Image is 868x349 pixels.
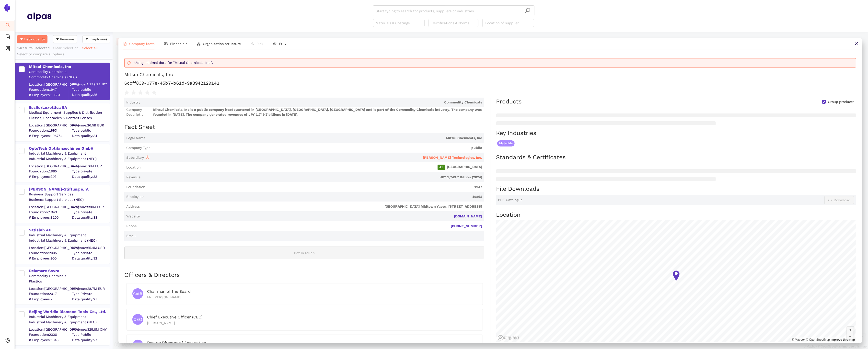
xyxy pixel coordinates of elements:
[126,234,136,238] span: Email
[497,140,515,146] span: Materials
[72,251,109,256] span: Type: private
[126,100,140,105] span: Industry
[197,42,200,45] span: apartment
[29,332,69,337] span: Foundation: 2006
[72,338,109,342] span: Data quality: 27
[5,336,10,346] span: setting
[29,338,69,342] span: # Employees: 1345
[29,128,69,133] span: Foundation: 1993
[851,38,862,49] button: close
[29,105,109,110] div: EssilorLuxottica SA
[496,211,856,219] h2: Location
[72,292,109,296] span: Type: Private
[72,128,109,133] span: Type: public
[29,297,69,302] span: # Employees: -
[72,123,109,128] div: Revenue: 26.5B EUR
[29,146,109,151] div: OptoTech Optikmaschinen GmbH
[17,52,110,57] div: Select to compare suppliers
[29,204,69,209] div: Location: [GEOGRAPHIC_DATA]
[126,107,151,117] span: Company Description
[29,256,69,261] span: # Employees: 900
[72,256,109,261] span: Data quality: 32
[496,98,522,106] div: Products
[82,44,101,52] button: Select all
[20,37,23,41] span: caret-down
[203,42,241,46] span: Organization structure
[134,60,854,65] div: Using minimal data for "Mitsui Chemicals, Inc".
[123,42,127,45] span: file-text
[29,215,69,220] span: # Employees: 8100
[131,90,136,95] span: star
[126,214,140,219] span: Website
[124,71,173,78] div: Mitsui Chemicals, Inc
[29,110,109,115] div: Medical Equipment, Supplies & Distribution
[29,327,69,332] div: Location: [GEOGRAPHIC_DATA]
[29,233,109,238] div: Industrial Machinery & Equipment
[29,151,109,156] div: Industrial Machinery & Equipment
[438,165,445,170] span: A1
[126,175,140,180] span: Revenue
[29,286,69,291] div: Location: [GEOGRAPHIC_DATA]
[53,35,77,43] button: caret-downRevenue
[143,165,482,170] span: [GEOGRAPHIC_DATA]
[496,220,856,342] canvas: Map
[90,36,107,42] span: Employees
[29,274,109,279] div: Commodity Chemicals
[133,289,142,298] span: CotB
[147,136,482,141] span: Mitsui Chemicals, Inc
[133,314,142,325] span: CEO
[29,238,109,243] div: Industrial Machinery & Equipment (NEC)
[126,224,137,229] span: Phone
[142,100,482,105] span: Commodity Chemicals
[29,123,69,128] div: Location: [GEOGRAPHIC_DATA]
[5,33,10,43] span: file-add
[82,45,98,51] span: Select all
[72,174,109,179] span: Data quality: 33
[138,90,143,95] span: star
[170,42,187,46] span: Financials
[847,333,854,339] button: Zoom out
[855,41,859,45] span: close
[17,46,50,50] span: 14 results, 0 selected
[126,194,144,199] span: Employees
[60,36,74,42] span: Revenue
[126,165,141,170] span: Location
[129,42,154,46] span: Company facts
[29,210,69,215] span: Foundation: 1940
[24,36,45,42] span: Data quality
[27,10,51,23] img: Homepage
[826,100,856,104] span: Group products
[72,82,109,86] div: Revenue: 1,749.7B JPY
[29,192,109,197] div: Business Support Services
[29,87,69,92] span: Foundation: 1947
[124,80,856,86] h1: 6cbff839-077e-45b7-b61d-9a3942129142
[29,174,69,179] span: # Employees: 303
[29,92,69,97] span: # Employees: 19861
[29,320,109,325] div: Industrial Machinery & Equipment (NEC)
[423,156,482,159] span: [PERSON_NAME] Technologies, Inc.
[124,123,484,131] h2: Fact Sheet
[126,185,145,190] span: Foundation
[72,297,109,302] span: Data quality: 27
[72,215,109,220] span: Data quality: 33
[153,107,482,117] span: Mitsui Chemicals, Inc is a public company headquartered in [GEOGRAPHIC_DATA], [GEOGRAPHIC_DATA], ...
[3,4,11,12] img: Logo
[72,286,109,291] div: Revenue: 28.7M EUR
[498,198,523,203] span: PDF Catalogue
[127,61,131,65] span: info-circle
[29,64,109,69] div: Mitsui Chemicals, Inc
[124,90,129,95] span: star
[29,75,109,80] div: Commodity Chemicals (NEC)
[72,92,109,97] span: Data quality: 35
[164,42,168,45] span: fund-view
[29,187,109,192] div: [PERSON_NAME]-Stiftung e. V.
[72,210,109,215] span: Type: private
[126,156,149,159] span: Subsidiary
[5,45,10,54] span: container
[72,332,109,337] span: Type: Public
[29,169,69,174] span: Foundation: 1985
[147,320,477,326] div: [PERSON_NAME]
[142,204,482,209] span: [GEOGRAPHIC_DATA] Midtown Yaesu, [STREET_ADDRESS]
[72,327,109,332] div: Revenue: 325.8M CNY
[5,21,10,31] span: search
